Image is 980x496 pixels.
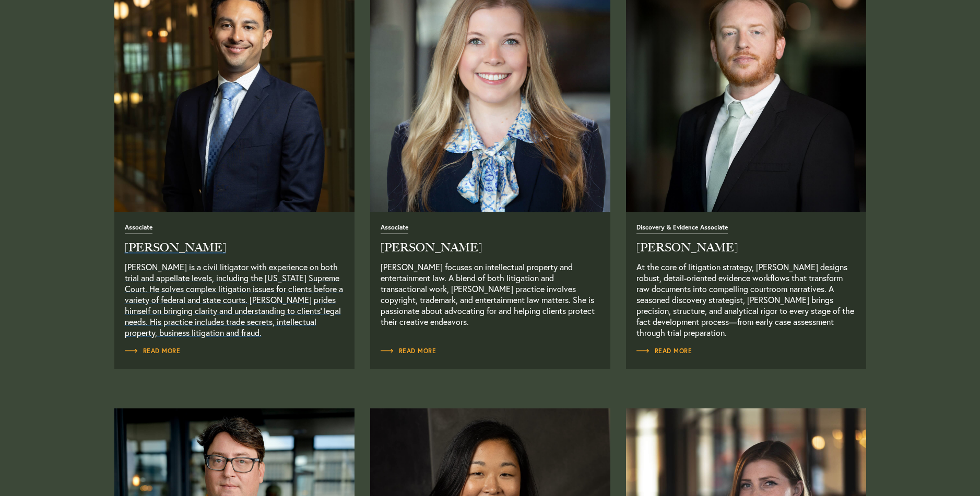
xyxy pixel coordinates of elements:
h2: [PERSON_NAME] [636,242,856,253]
p: [PERSON_NAME] is a civil litigator with experience on both trial and appellate levels, including ... [125,261,344,338]
span: Read More [381,348,436,354]
span: Associate [125,224,152,234]
h2: [PERSON_NAME] [381,242,600,253]
a: Read Full Bio [381,223,600,338]
a: Read Full Bio [381,346,436,356]
a: Read Full Bio [636,346,692,356]
p: At the core of litigation strategy, [PERSON_NAME] designs robust, detail-oriented evidence workfl... [636,261,856,338]
span: Discovery & Evidence Associate [636,224,728,234]
span: Read More [125,348,181,354]
p: [PERSON_NAME] focuses on intellectual property and entertainment law. A blend of both litigation ... [381,261,600,338]
a: Read Full Bio [125,346,181,356]
a: Read Full Bio [125,223,344,338]
a: Read Full Bio [636,223,856,338]
span: Read More [636,348,692,354]
h2: [PERSON_NAME] [125,242,344,253]
span: Associate [381,224,408,234]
